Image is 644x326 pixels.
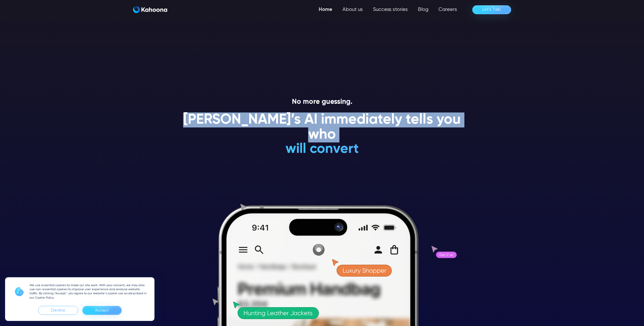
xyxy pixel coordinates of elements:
[368,5,413,15] a: Success stories
[51,306,65,315] div: Decline
[482,6,501,14] div: Let’s Talk!
[314,5,337,15] a: Home
[29,283,148,300] p: We use essential cookies to make our site work. With your consent, we may also use non-essential ...
[472,5,511,14] a: Let’s Talk!
[82,306,122,315] div: Accept
[247,142,397,157] h1: will convert
[133,6,167,13] a: home
[38,306,78,315] div: Decline
[413,5,433,15] a: Blog
[337,5,368,15] a: About us
[433,5,462,15] a: Careers
[244,311,312,316] g: Hunting Leather Jackets
[133,6,167,13] img: Kahoona logo white
[177,98,467,106] p: No more guessing.
[95,306,109,315] div: Accept
[177,112,467,143] h1: [PERSON_NAME]’s AI immediately tells you who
